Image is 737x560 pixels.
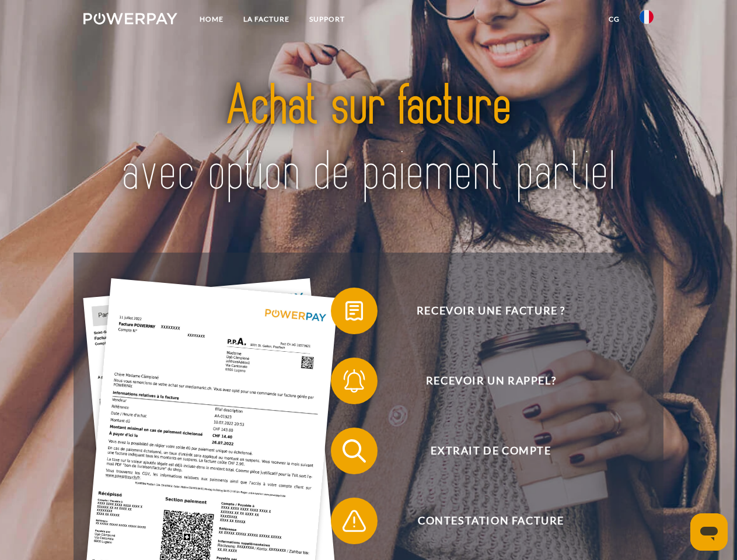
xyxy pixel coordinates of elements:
iframe: Bouton de lancement de la fenêtre de messagerie [690,513,728,551]
button: Contestation Facture [331,498,634,544]
img: title-powerpay_fr.svg [111,56,626,223]
span: Extrait de compte [348,428,634,474]
img: logo-powerpay-white.svg [83,13,177,24]
img: qb_bell.svg [340,366,369,395]
a: LA FACTURE [233,9,299,30]
a: Home [190,9,233,30]
button: Extrait de compte [331,428,634,474]
a: Support [299,9,355,30]
span: Recevoir un rappel? [348,358,634,404]
a: CG [599,9,630,30]
img: fr [640,10,654,24]
span: Recevoir une facture ? [348,288,634,334]
button: Recevoir une facture ? [331,288,634,334]
img: qb_search.svg [340,436,369,466]
button: Recevoir un rappel? [331,358,634,404]
img: qb_bill.svg [340,296,369,325]
span: Contestation Facture [348,498,634,544]
img: qb_warning.svg [340,506,369,535]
